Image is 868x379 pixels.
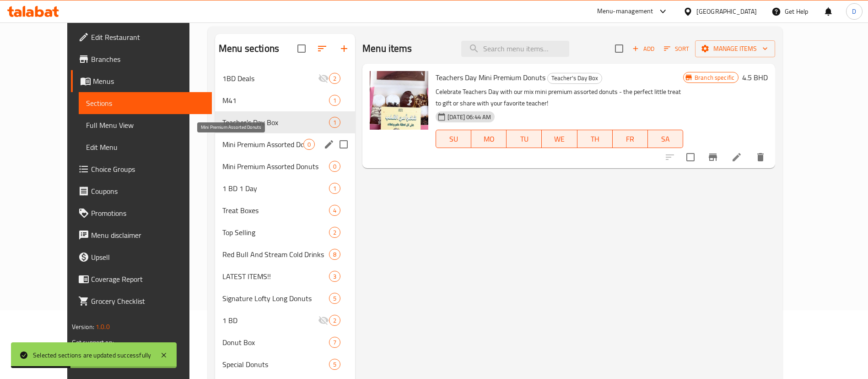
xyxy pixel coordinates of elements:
[329,228,340,237] span: 2
[696,6,757,16] div: [GEOGRAPHIC_DATA]
[93,76,205,87] span: Menus
[91,274,205,285] span: Coverage Report
[329,227,340,238] div: items
[329,74,340,83] span: 2
[304,140,314,149] span: 0
[86,142,205,153] span: Edit Menu
[370,71,428,130] img: Teachers Day Mini Premium Donuts
[652,132,679,146] span: SA
[215,331,355,353] div: Donut Box7
[471,130,507,148] button: MO
[852,6,856,16] span: D
[215,89,355,111] div: M411
[215,155,355,177] div: Mini Premium Assorted Donuts0
[79,92,212,114] a: Sections
[71,290,212,312] a: Grocery Checklist
[86,98,205,109] span: Sections
[91,186,205,197] span: Coupons
[329,360,340,369] span: 5
[731,152,742,163] a: Edit menu item
[222,73,318,84] span: 1BD Deals
[96,321,110,333] span: 1.0.0
[91,296,205,307] span: Grocery Checklist
[215,243,355,265] div: Red Bull And Stream Cold Drinks8
[215,111,355,133] div: Teacher's Day Box1
[71,268,212,290] a: Coverage Report
[222,315,318,326] span: 1 BD
[329,272,340,281] span: 3
[658,42,695,56] span: Sort items
[71,246,212,268] a: Upsell
[71,158,212,180] a: Choice Groups
[629,42,658,56] span: Add item
[613,130,648,148] button: FR
[222,359,329,370] span: Special Donuts
[702,146,724,168] button: Branch-specific-item
[222,205,329,216] span: Treat Boxes
[547,73,602,84] div: Teacher's Day Box
[616,132,644,146] span: FR
[222,95,329,106] span: M41
[215,309,355,331] div: 1 BD2
[222,249,329,260] div: Red Bull And Stream Cold Drinks
[329,118,340,127] span: 1
[329,95,340,106] div: items
[545,132,573,146] span: WE
[597,6,653,17] div: Menu-management
[72,336,114,348] span: Get support on:
[329,184,340,193] span: 1
[318,315,329,326] svg: Inactive section
[322,137,336,151] button: edit
[333,38,355,60] button: Add section
[664,44,689,54] span: Sort
[222,227,329,238] span: Top Selling
[507,130,542,148] button: TU
[91,164,205,175] span: Choice Groups
[215,353,355,375] div: Special Donuts5
[648,130,683,148] button: SA
[219,42,279,55] h2: Menu sections
[329,206,340,215] span: 4
[86,120,205,131] span: Full Menu View
[222,293,329,304] span: Signature Lofty Long Donuts
[222,271,329,282] span: LATEST ITEMS!!
[329,271,340,282] div: items
[71,70,212,92] a: Menus
[222,117,329,128] span: Teacher's Day Box
[362,42,412,55] h2: Menu items
[91,208,205,219] span: Promotions
[329,161,340,172] div: items
[329,205,340,216] div: items
[71,48,212,70] a: Branches
[318,73,329,84] svg: Inactive section
[702,43,768,55] span: Manage items
[631,44,656,54] span: Add
[215,133,355,155] div: Mini Premium Assorted Donuts0edit
[215,265,355,287] div: LATEST ITEMS!!3
[215,177,355,199] div: 1 BD 1 Day1
[440,132,468,146] span: SU
[542,130,577,148] button: WE
[222,161,329,172] span: Mini Premium Assorted Donuts
[461,41,569,57] input: search
[215,287,355,309] div: Signature Lofty Long Donuts5
[329,249,340,260] div: items
[303,139,315,150] div: items
[629,42,658,56] button: Add
[91,32,205,43] span: Edit Restaurant
[749,146,771,168] button: delete
[329,338,340,347] span: 7
[79,136,212,158] a: Edit Menu
[742,71,768,84] h6: 4.5 BHD
[71,180,212,202] a: Coupons
[691,73,738,82] span: Branch specific
[329,294,340,303] span: 5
